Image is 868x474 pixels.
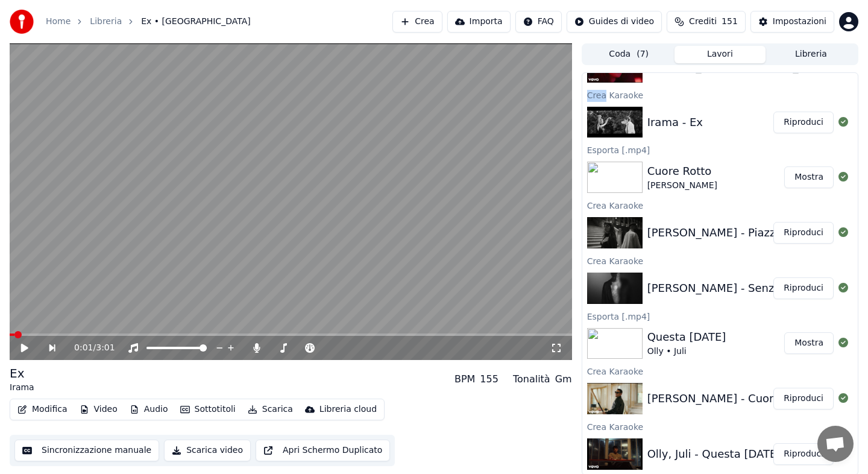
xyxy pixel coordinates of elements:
button: Mostra [784,332,834,354]
button: Lavori [675,46,766,63]
div: Crea Karaoke [582,364,858,378]
button: Libreria [766,46,857,63]
div: Irama - Ex [647,114,703,131]
div: / [74,342,103,354]
button: Audio [125,401,173,418]
div: Aprire la chat [817,426,854,462]
button: Riproduci [773,222,834,244]
a: Libreria [90,16,122,28]
button: Mostra [784,166,834,188]
div: Crea Karaoke [582,253,858,268]
button: Sincronizzazione manuale [14,440,159,461]
nav: breadcrumb [46,16,251,28]
button: Riproduci [773,112,834,133]
div: Esporta [.mp4] [582,309,858,323]
div: Crea Karaoke [582,87,858,102]
div: Irama [10,382,34,394]
span: Ex • [GEOGRAPHIC_DATA] [141,16,250,28]
button: Impostazioni [750,11,834,33]
span: ( 7 ) [637,48,649,60]
button: Riproduci [773,388,834,409]
button: Guides di video [567,11,662,33]
div: Esporta [.mp4] [582,142,858,157]
button: Sottotitoli [175,401,241,418]
button: Crea [392,11,442,33]
div: Questa [DATE] [647,329,726,346]
div: Libreria cloud [319,403,377,416]
div: [PERSON_NAME] - Cuore Rotto [647,390,813,407]
button: Crediti151 [667,11,746,33]
div: Olly, Juli - Questa [DATE] [647,446,781,463]
button: Coda [583,46,675,63]
button: Riproduci [773,277,834,299]
div: Crea Karaoke [582,419,858,434]
span: 0:01 [74,342,93,354]
button: Apri Schermo Duplicato [256,440,390,461]
div: Ex [10,365,34,382]
span: 3:01 [96,342,115,354]
span: 151 [722,16,738,28]
div: BPM [454,372,475,387]
div: Cuore Rotto [647,163,717,180]
div: Olly • Juli [647,346,726,358]
button: Modifica [13,401,72,418]
img: youka [10,10,34,34]
div: 155 [480,372,498,387]
div: [PERSON_NAME] [647,180,717,192]
button: Scarica video [164,440,251,461]
a: Home [46,16,71,28]
button: Video [75,401,122,418]
button: Riproduci [773,443,834,465]
div: Crea Karaoke [582,198,858,212]
button: Scarica [243,401,298,418]
div: Gm [555,372,572,387]
div: Impostazioni [773,16,826,28]
button: FAQ [515,11,562,33]
button: Importa [447,11,511,33]
div: Tonalità [513,372,550,387]
span: Crediti [689,16,717,28]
